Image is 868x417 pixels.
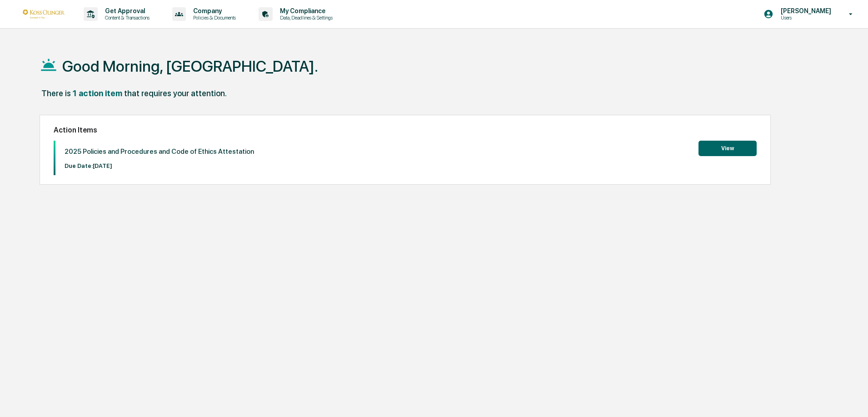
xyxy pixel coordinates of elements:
button: View [698,141,757,156]
h1: Good Morning, [GEOGRAPHIC_DATA]. [62,57,318,75]
h2: Action Items [54,126,757,134]
p: Content & Transactions [98,15,154,21]
p: Users [773,15,836,21]
div: There is [41,88,71,98]
p: Get Approval [98,7,154,15]
div: 1 action item [73,88,122,98]
p: Data, Deadlines & Settings [273,15,337,21]
a: View [698,143,757,152]
p: 2025 Policies and Procedures and Code of Ethics Attestation [65,147,254,156]
div: that requires your attention. [124,88,227,98]
p: Due Date: [DATE] [65,162,254,169]
p: Company [186,7,240,15]
p: Policies & Documents [186,15,240,21]
img: logo [22,10,65,18]
p: [PERSON_NAME] [773,7,836,15]
p: My Compliance [273,7,337,15]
